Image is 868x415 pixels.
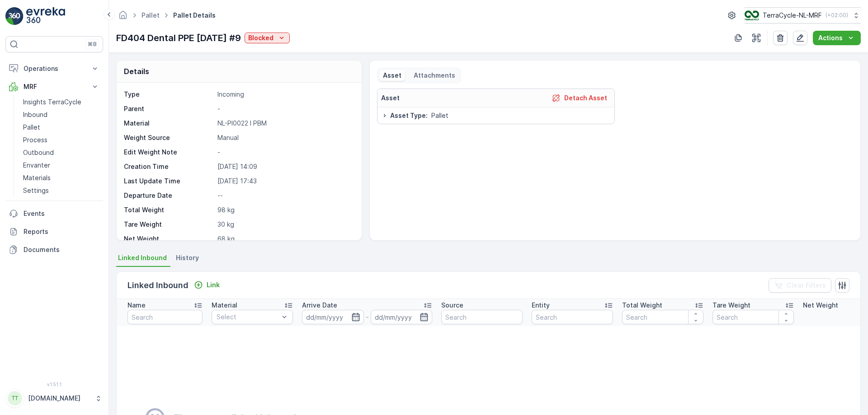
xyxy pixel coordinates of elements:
[124,205,214,214] p: Total Weight
[217,191,352,200] p: --
[441,301,463,310] p: Source
[24,82,85,91] p: MRF
[813,31,861,45] button: Actions
[124,90,214,99] p: Type
[217,220,352,229] p: 30 kg
[5,7,24,25] img: logo
[24,209,99,218] p: Events
[431,111,448,120] span: Pallet
[217,234,352,243] p: 68 kg
[217,205,352,214] p: 98 kg
[116,31,241,45] p: FD404 Dental PPE [DATE] #9
[19,134,103,146] a: Process
[217,312,279,322] p: Select
[622,301,662,310] p: Total Weight
[127,310,203,324] input: Search
[212,301,237,310] p: Material
[412,71,455,80] p: Attachments
[118,14,128,21] a: Homepage
[217,177,352,186] p: [DATE] 17:43
[19,184,103,197] a: Settings
[548,93,611,103] button: Detach Asset
[383,71,401,80] p: Asset
[190,280,223,290] button: Link
[28,394,90,403] p: [DOMAIN_NAME]
[5,241,103,259] a: Documents
[142,11,160,19] a: Pallet
[24,64,85,73] p: Operations
[769,278,831,293] button: Clear Filters
[19,172,103,184] a: Materials
[441,310,523,324] input: Search
[207,280,220,289] p: Link
[118,253,167,262] span: Linked Inbound
[19,146,103,159] a: Outbound
[5,223,103,241] a: Reports
[23,186,49,195] p: Settings
[124,104,214,113] p: Parent
[8,391,22,406] div: TT
[124,148,214,157] p: Edit Weight Note
[826,12,848,19] p: ( +02:00 )
[564,93,607,103] p: Detach Asset
[24,227,99,236] p: Reports
[124,191,214,200] p: Departure Date
[217,162,352,171] p: [DATE] 14:09
[745,10,759,20] img: TC_v739CUj.png
[88,41,97,48] p: ⌘B
[24,245,99,254] p: Documents
[124,66,149,77] p: Details
[622,310,703,324] input: Search
[818,33,843,42] p: Actions
[171,11,217,20] span: Pallet Details
[712,310,794,324] input: Search
[712,301,750,310] p: Tare Weight
[26,7,65,25] img: logo_light-DOdMpM7g.png
[19,121,103,134] a: Pallet
[5,60,103,78] button: Operations
[23,161,50,170] p: Envanter
[5,205,103,223] a: Events
[23,173,51,182] p: Materials
[803,301,838,310] p: Net Weight
[5,389,103,408] button: TT[DOMAIN_NAME]
[217,104,352,113] p: -
[366,312,369,322] p: -
[763,11,822,20] p: TerraCycle-NL-MRF
[124,220,214,229] p: Tare Weight
[381,93,400,103] p: Asset
[248,33,274,42] p: Blocked
[127,301,146,310] p: Name
[127,279,189,292] p: Linked Inbound
[23,123,40,132] p: Pallet
[217,148,352,157] p: -
[176,253,199,262] span: History
[371,310,433,324] input: dd/mm/yyyy
[124,133,214,142] p: Weight Source
[302,310,364,324] input: dd/mm/yyyy
[5,382,103,387] span: v 1.51.1
[787,281,826,290] p: Clear Filters
[19,108,103,121] a: Inbound
[19,159,103,172] a: Envanter
[124,162,214,171] p: Creation Time
[124,119,214,128] p: Material
[532,301,550,310] p: Entity
[390,111,428,120] span: Asset Type :
[23,110,47,119] p: Inbound
[5,78,103,96] button: MRF
[23,148,54,157] p: Outbound
[23,98,81,107] p: Insights TerraCycle
[217,90,352,99] p: Incoming
[302,301,337,310] p: Arrive Date
[23,135,47,145] p: Process
[124,177,214,186] p: Last Update Time
[745,7,861,23] button: TerraCycle-NL-MRF(+02:00)
[217,119,352,128] p: NL-PI0022 I PBM
[532,310,613,324] input: Search
[217,133,352,142] p: Manual
[19,96,103,108] a: Insights TerraCycle
[245,33,290,43] button: Blocked
[124,234,214,243] p: Net Weight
